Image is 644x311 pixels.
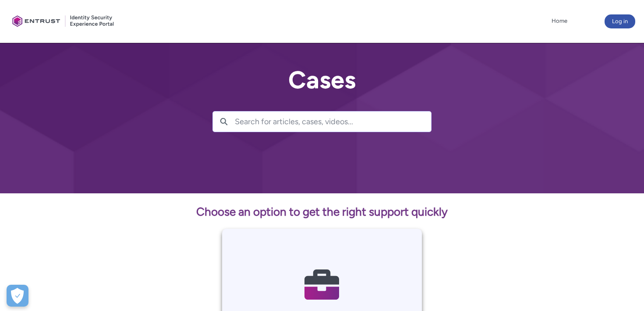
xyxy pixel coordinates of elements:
h2: Cases [212,66,432,94]
button: Log in [605,14,635,28]
button: Search [213,112,235,132]
button: Open Preferences [7,285,28,307]
p: Choose an option to get the right support quickly [111,203,533,220]
a: Home [549,14,570,28]
input: Search for articles, cases, videos... [235,112,431,132]
div: Cookie Preferences [7,285,28,307]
